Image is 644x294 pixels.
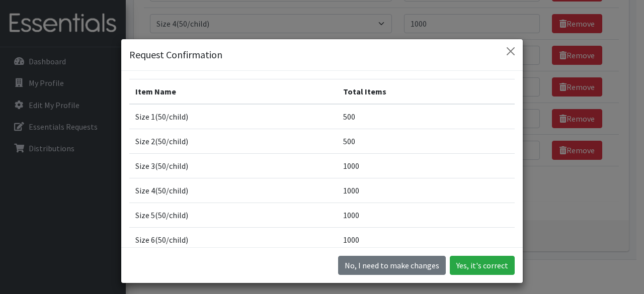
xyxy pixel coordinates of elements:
td: 1000 [337,203,515,228]
td: 1000 [337,154,515,178]
td: 500 [337,129,515,154]
td: Size 3(50/child) [129,154,337,178]
td: Size 5(50/child) [129,203,337,228]
td: Size 6(50/child) [129,228,337,252]
th: Item Name [129,79,337,105]
td: Size 1(50/child) [129,104,337,129]
button: No I need to make changes [338,256,446,275]
td: 500 [337,104,515,129]
td: Size 2(50/child) [129,129,337,154]
th: Total Items [337,79,515,105]
td: 1000 [337,178,515,203]
td: Size 4(50/child) [129,178,337,203]
button: Close [503,43,519,59]
button: Yes, it's correct [450,256,515,275]
td: 1000 [337,228,515,252]
h5: Request Confirmation [129,47,222,62]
